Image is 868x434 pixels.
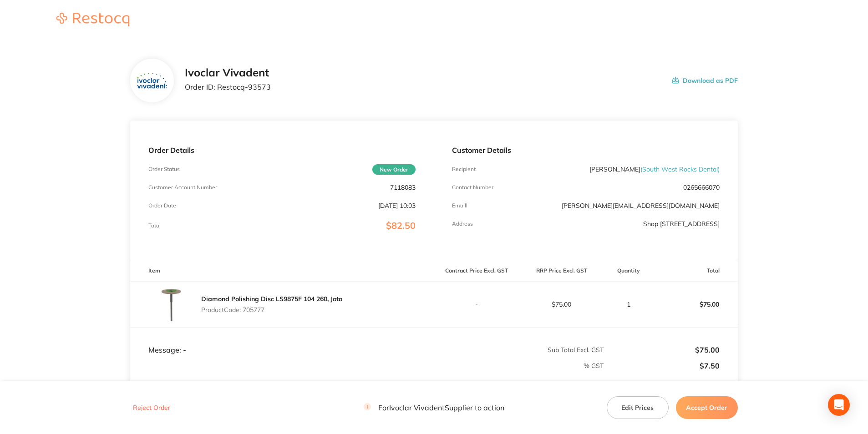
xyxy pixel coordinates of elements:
[364,404,504,412] p: For Ivoclar Vivadent Supplier to action
[519,301,604,308] p: $75.00
[378,202,416,209] p: [DATE] 10:03
[604,362,720,370] p: $7.50
[653,260,738,282] th: Total
[683,184,720,191] p: 0265666070
[434,301,518,308] p: -
[386,220,416,231] span: $82.50
[643,220,720,227] p: Shop [STREET_ADDRESS]
[137,73,167,89] img: ZTZpajdpOQ
[640,165,720,173] span: ( South West Rocks Dental )
[148,222,161,229] p: Total
[452,166,476,172] p: Recipient
[372,164,416,175] span: New Order
[130,260,434,282] th: Item
[201,295,343,303] a: Diamond Polishing Disc LS9875F 104 260, Jota
[452,221,473,227] p: Address
[589,166,720,173] p: [PERSON_NAME]
[519,260,604,282] th: RRP Price Excl. GST
[148,146,416,154] p: Order Details
[828,394,850,416] div: Open Intercom Messenger
[185,83,271,91] p: Order ID: Restocq- 93573
[607,396,669,419] button: Edit Prices
[653,293,737,315] p: $75.00
[47,13,138,26] img: Restocq logo
[434,260,519,282] th: Contract Price Excl. GST
[604,260,653,282] th: Quantity
[604,301,652,308] p: 1
[130,327,434,354] td: Message: -
[47,13,138,28] a: Restocq logo
[148,282,194,327] img: MTdta3drag
[672,66,738,95] button: Download as PDF
[185,66,271,79] h2: Ivoclar Vivadent
[390,184,416,191] p: 7118083
[148,166,180,172] p: Order Status
[434,346,604,353] p: Sub Total Excl. GST
[131,362,604,369] p: % GST
[148,184,217,191] p: Customer Account Number
[452,202,467,209] p: Emaill
[452,184,493,191] p: Contact Number
[148,202,176,209] p: Order Date
[201,306,343,313] p: Product Code: 705777
[676,396,738,419] button: Accept Order
[604,346,720,354] p: $75.00
[452,146,719,154] p: Customer Details
[562,202,720,210] a: [PERSON_NAME][EMAIL_ADDRESS][DOMAIN_NAME]
[130,404,173,412] button: Reject Order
